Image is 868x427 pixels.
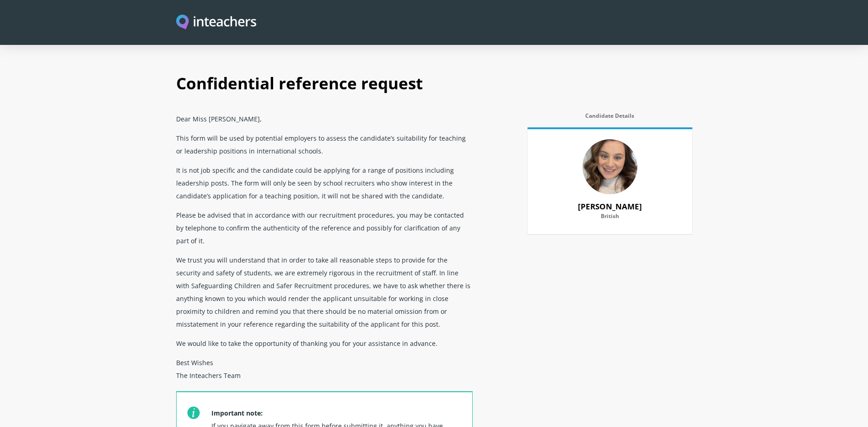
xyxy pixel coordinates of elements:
[211,409,263,417] strong: Important note:
[176,160,473,205] p: It is not job specific and the candidate could be applying for a range of positions including lea...
[176,128,473,160] p: This form will be used by potential employers to assess the candidate’s suitability for teaching ...
[539,213,681,225] label: British
[578,201,642,212] strong: [PERSON_NAME]
[582,139,637,194] img: 79225
[528,113,692,125] label: Candidate Details
[176,15,257,31] img: Inteachers
[176,334,473,353] p: We would like to take the opportunity of thanking you for your assistance in advance.
[176,109,473,128] p: Dear Miss [PERSON_NAME],
[176,64,692,109] h1: Confidential reference request
[176,15,257,31] a: Visit this site's homepage
[176,353,473,391] p: Best Wishes The Inteachers Team
[176,205,473,250] p: Please be advised that in accordance with our recruitment procedures, you may be contacted by tel...
[176,250,473,334] p: We trust you will understand that in order to take all reasonable steps to provide for the securi...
